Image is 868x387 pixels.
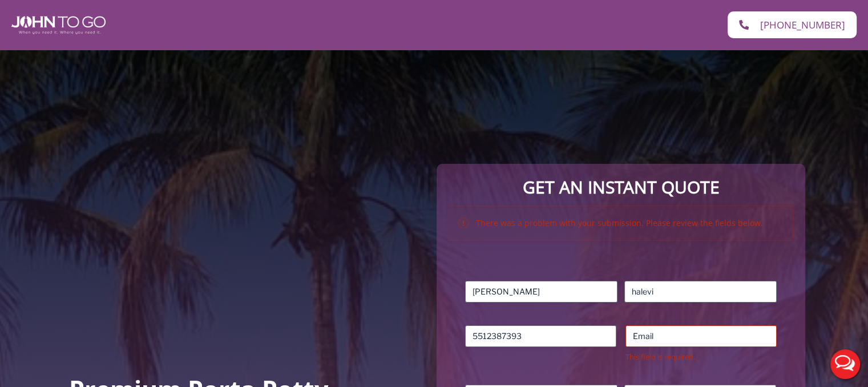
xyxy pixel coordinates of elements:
div: This field is required. [625,352,777,362]
button: Live Chat [822,341,868,387]
p: Get an Instant Quote [448,175,793,200]
img: John To Go [11,16,106,34]
input: Phone [465,325,616,347]
span: [PHONE_NUMBER] [760,20,845,30]
input: First Name [465,281,617,303]
input: Email [625,325,777,347]
a: [PHONE_NUMBER] [728,11,857,38]
input: Last Name [624,281,777,303]
h2: There was a problem with your submission. Please review the fields below. [458,217,784,229]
